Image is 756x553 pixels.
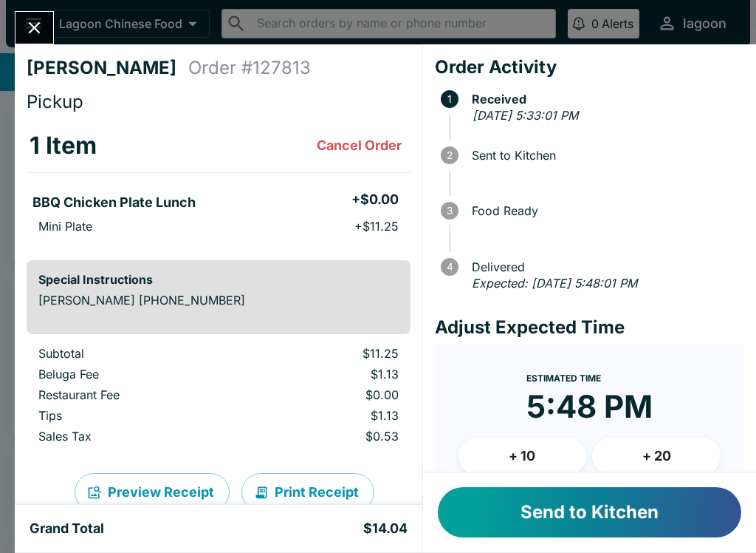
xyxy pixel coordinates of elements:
[464,260,744,274] span: Delivered
[526,373,601,384] span: Estimated Time
[30,131,97,160] h3: 1 Item
[27,57,188,79] h4: [PERSON_NAME]
[38,367,236,381] p: Beluga Fee
[27,91,83,112] span: Pickup
[188,57,311,79] h4: Order # 127813
[260,387,398,402] p: $0.00
[526,387,653,426] time: 5:48 PM
[38,346,236,361] p: Subtotal
[38,387,236,402] p: Restaurant Fee
[260,367,398,381] p: $1.13
[446,261,453,273] text: 4
[447,149,453,161] text: 2
[464,204,744,217] span: Food Ready
[30,520,104,537] h5: Grand Total
[464,149,744,162] span: Sent to Kitchen
[354,219,399,234] p: + $11.25
[27,346,410,449] table: orders table
[363,520,408,537] h5: $14.04
[260,429,398,444] p: $0.53
[472,108,578,123] em: [DATE] 5:33:01 PM
[38,272,399,287] h6: Special Instructions
[241,473,374,512] button: Print Receipt
[38,429,236,444] p: Sales Tax
[464,92,744,106] span: Received
[458,438,587,475] button: + 10
[351,191,399,208] h5: + $0.00
[260,346,398,361] p: $11.25
[32,194,196,211] h5: BBQ Chicken Plate Lunch
[27,119,410,248] table: orders table
[16,12,53,44] button: Close
[447,93,452,105] text: 1
[311,131,408,160] button: Cancel Order
[38,293,399,308] p: [PERSON_NAME] [PHONE_NUMBER]
[435,56,744,78] h4: Order Activity
[592,438,721,475] button: + 20
[38,219,92,234] p: Mini Plate
[447,205,453,217] text: 3
[75,473,230,512] button: Preview Receipt
[435,316,744,339] h4: Adjust Expected Time
[438,487,741,537] button: Send to Kitchen
[38,408,236,423] p: Tips
[472,276,637,291] em: Expected: [DATE] 5:48:01 PM
[260,408,398,423] p: $1.13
